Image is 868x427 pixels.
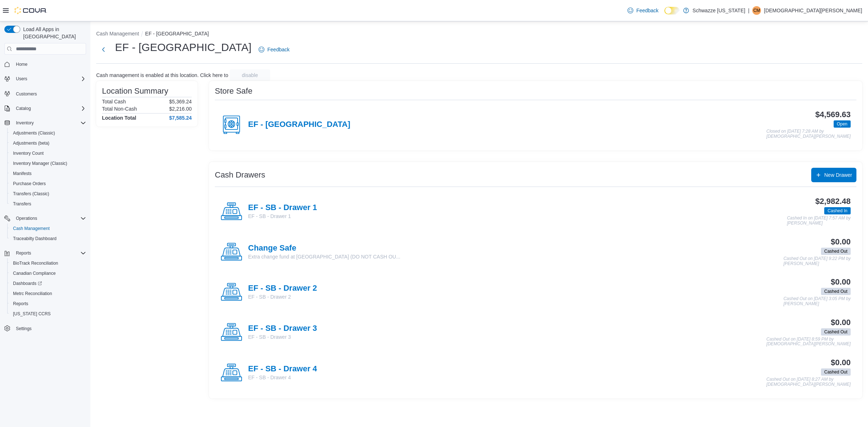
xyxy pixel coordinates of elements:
[10,129,86,137] span: Adjustments (Classic)
[766,337,851,347] p: Cashed Out on [DATE] 8:59 PM by [DEMOGRAPHIC_DATA][PERSON_NAME]
[16,106,31,111] span: Catalog
[230,69,270,81] button: disable
[824,248,847,255] span: Cashed Out
[7,168,89,179] button: Manifests
[7,223,89,234] button: Cash Management
[248,333,317,341] p: EF - SB - Drawer 3
[10,169,86,178] span: Manifests
[10,299,86,308] span: Reports
[13,140,50,146] span: Adjustments (beta)
[766,129,851,139] p: Closed on [DATE] 7:28 AM by [DEMOGRAPHIC_DATA][PERSON_NAME]
[13,74,86,83] span: Users
[1,74,89,84] button: Users
[13,89,86,98] span: Customers
[10,200,86,208] span: Transfers
[13,214,40,223] button: Operations
[10,139,52,148] a: Adjustments (beta)
[10,189,86,198] span: Transfers (Classic)
[248,324,317,333] h4: EF - SB - Drawer 3
[10,149,47,158] a: Inventory Count
[16,91,37,97] span: Customers
[1,248,89,258] button: Reports
[248,293,317,300] p: EF - SB - Drawer 2
[96,31,139,37] button: Cash Management
[10,279,45,288] a: Dashboards
[102,106,137,112] h6: Total Non-Cash
[10,179,49,188] a: Purchase Orders
[13,281,42,286] span: Dashboards
[10,259,86,268] span: BioTrack Reconciliation
[824,288,847,295] span: Cashed Out
[10,234,86,243] span: Traceabilty Dashboard
[7,268,89,278] button: Canadian Compliance
[10,224,86,233] span: Cash Management
[169,115,192,121] h4: $7,585.24
[248,253,400,260] p: Extra change fund at [GEOGRAPHIC_DATA] (DO NOT CASH OU...
[10,169,34,178] a: Manifests
[13,119,86,127] span: Inventory
[1,88,89,99] button: Customers
[625,3,661,18] a: Feedback
[13,161,67,166] span: Inventory Manager (Classic)
[10,289,86,298] span: Metrc Reconciliation
[1,103,89,114] button: Catalog
[827,208,847,214] span: Cashed In
[7,199,89,209] button: Transfers
[13,181,46,187] span: Purchase Orders
[13,90,40,98] a: Customers
[13,104,86,113] span: Catalog
[13,104,34,113] button: Catalog
[13,249,34,257] button: Reports
[13,324,86,333] span: Settings
[748,6,750,15] p: |
[248,213,317,220] p: EF - SB - Drawer 1
[242,72,258,79] span: disable
[10,289,55,298] a: Metrc Reconciliation
[7,189,89,199] button: Transfers (Classic)
[16,250,31,256] span: Reports
[10,189,52,198] a: Transfers (Classic)
[16,326,31,332] span: Settings
[10,309,54,318] a: [US_STATE] CCRS
[16,61,27,67] span: Home
[764,6,862,15] p: [DEMOGRAPHIC_DATA][PERSON_NAME]
[7,128,89,138] button: Adjustments (Classic)
[834,120,851,128] span: Open
[13,301,28,307] span: Reports
[248,244,400,253] h4: Change Safe
[10,129,58,137] a: Adjustments (Classic)
[10,309,86,318] span: Washington CCRS
[783,296,851,306] p: Cashed Out on [DATE] 3:05 PM by [PERSON_NAME]
[13,214,86,223] span: Operations
[13,150,44,156] span: Inventory Count
[16,76,27,82] span: Users
[16,215,37,221] span: Operations
[169,106,192,112] p: $2,216.00
[10,259,61,268] a: BioTrack Reconciliation
[7,148,89,158] button: Inventory Count
[13,201,31,207] span: Transfers
[10,234,59,243] a: Traceabilty Dashboard
[16,120,34,126] span: Inventory
[821,368,851,376] span: Cashed Out
[14,7,47,14] img: Cova
[10,299,31,308] a: Reports
[10,279,86,288] span: Dashboards
[10,200,34,208] a: Transfers
[248,364,317,374] h4: EF - SB - Drawer 4
[7,258,89,268] button: BioTrack Reconciliation
[215,171,265,179] h3: Cash Drawers
[13,171,31,176] span: Manifests
[7,278,89,289] a: Dashboards
[13,60,86,69] span: Home
[821,288,851,295] span: Cashed Out
[7,299,89,309] button: Reports
[7,138,89,148] button: Adjustments (beta)
[7,179,89,189] button: Purchase Orders
[824,369,847,375] span: Cashed Out
[4,56,86,353] nav: Complex example
[783,256,851,266] p: Cashed Out on [DATE] 9:22 PM by [PERSON_NAME]
[13,74,30,83] button: Users
[96,30,862,39] nav: An example of EuiBreadcrumbs
[96,42,111,57] button: Next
